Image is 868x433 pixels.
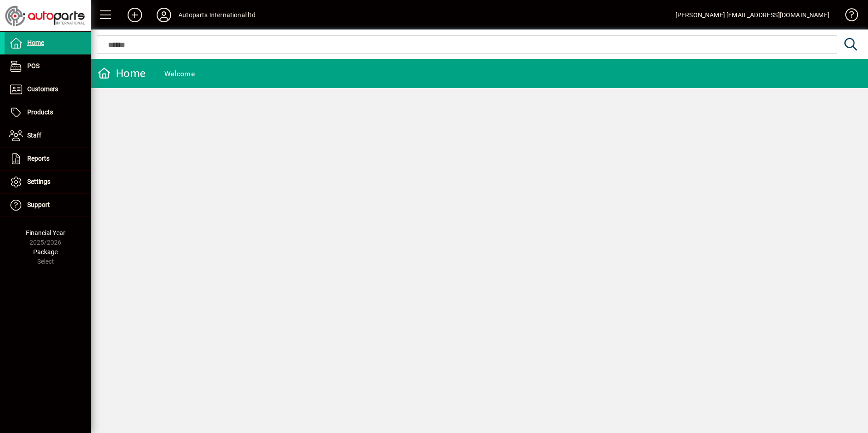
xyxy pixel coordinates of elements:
button: Add [120,7,149,23]
div: [PERSON_NAME] [EMAIL_ADDRESS][DOMAIN_NAME] [676,8,829,22]
span: Financial Year [26,229,65,236]
a: Customers [5,78,91,101]
span: Customers [27,85,58,93]
span: Reports [27,155,49,162]
a: Reports [5,148,91,170]
button: Profile [149,7,178,23]
span: Home [27,39,44,46]
span: Settings [27,178,50,185]
div: Welcome [164,67,195,81]
a: Staff [5,124,91,147]
a: Support [5,194,91,216]
div: Home [98,66,146,81]
span: Package [33,248,58,256]
a: Knowledge Base [838,2,857,31]
span: POS [27,62,39,69]
span: Support [27,201,50,208]
a: Settings [5,171,91,193]
a: POS [5,55,91,78]
div: Autoparts International ltd [178,8,256,22]
span: Staff [27,132,41,139]
span: Products [27,108,53,116]
a: Products [5,101,91,124]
